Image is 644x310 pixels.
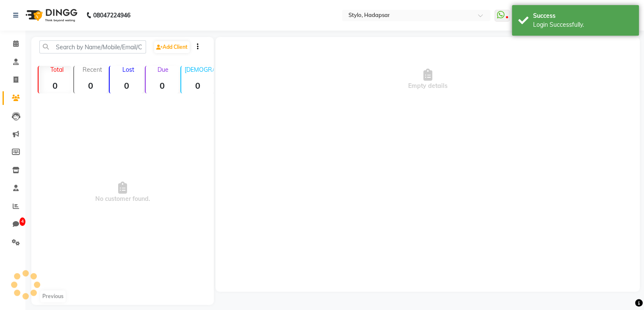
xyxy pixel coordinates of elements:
a: 4 [3,217,23,231]
div: Login Successfully. [533,20,633,29]
span: No customer found. [31,97,214,288]
p: Lost [113,66,143,73]
span: 4 [19,217,25,226]
p: Due [147,66,179,73]
p: Recent [77,66,107,73]
strong: 0 [39,80,72,91]
strong: 0 [74,80,107,91]
input: Search by Name/Mobile/Email/Code [39,40,146,54]
strong: 0 [146,80,179,91]
div: Success [533,11,633,20]
img: logo [22,3,80,27]
div: Empty details [216,37,640,122]
strong: 0 [110,80,143,91]
a: Add Client [154,41,190,53]
p: [DEMOGRAPHIC_DATA] [185,66,214,73]
b: 08047224946 [93,3,130,27]
p: Total [42,66,72,73]
strong: 0 [181,80,214,91]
